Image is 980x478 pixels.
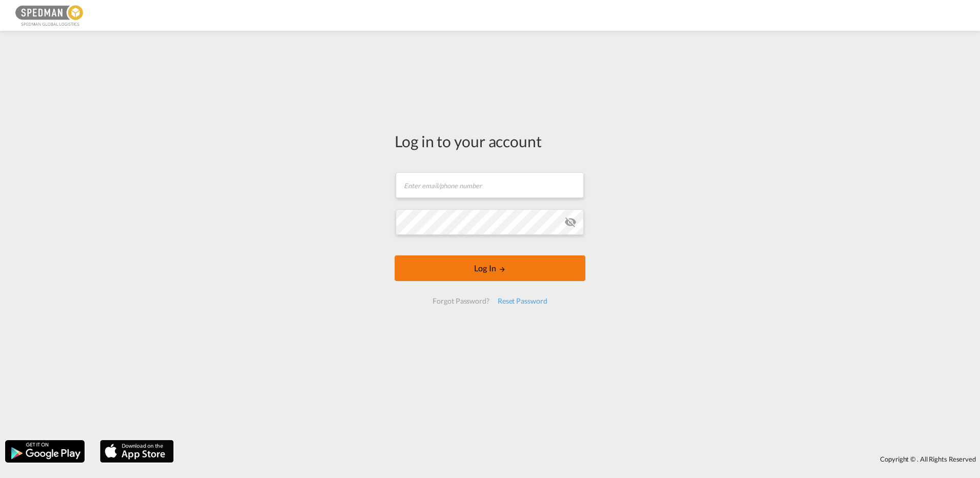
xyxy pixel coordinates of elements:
md-icon: icon-eye-off [564,216,577,228]
img: apple.png [99,439,175,464]
button: LOGIN [395,255,585,281]
img: google.png [4,439,86,464]
img: c12ca350ff1b11efb6b291369744d907.png [15,4,85,27]
div: Forgot Password? [428,292,493,310]
div: Log in to your account [395,130,585,152]
div: Reset Password [494,292,552,310]
div: Copyright © . All Rights Reserved [179,450,980,468]
input: Enter email/phone number [396,172,584,198]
